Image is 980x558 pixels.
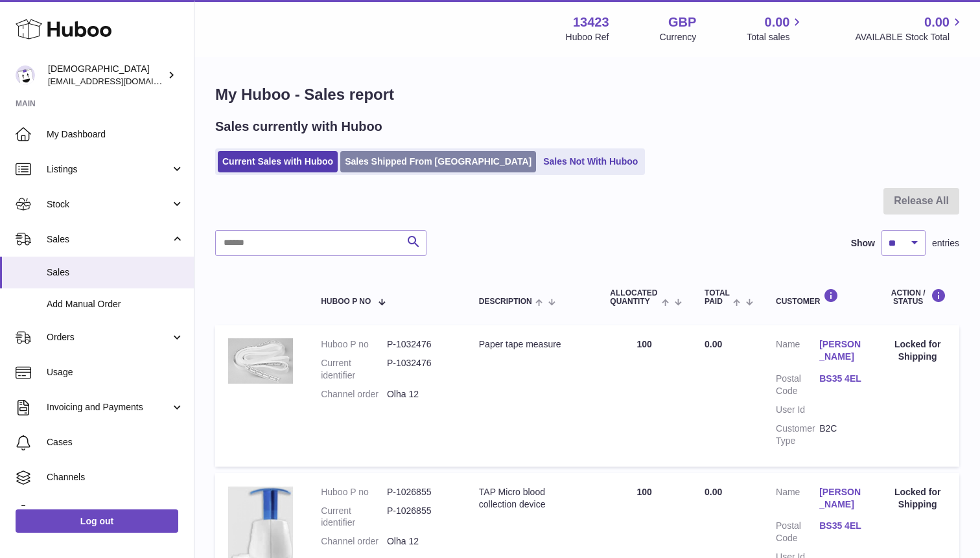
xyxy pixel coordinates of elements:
span: [EMAIL_ADDRESS][DOMAIN_NAME] [48,76,191,86]
span: My Dashboard [47,128,184,141]
dd: P-1032476 [387,338,453,351]
h1: My Huboo - Sales report [215,84,959,105]
span: Invoicing and Payments [47,401,170,413]
dt: Customer Type [776,423,819,447]
span: Total sales [747,31,804,43]
dt: Postal Code [776,520,819,544]
dt: Huboo P no [321,338,387,351]
a: Sales Shipped From [GEOGRAPHIC_DATA] [340,151,536,172]
span: Usage [47,366,184,378]
h2: Sales currently with Huboo [215,118,382,135]
a: Sales Not With Huboo [539,151,642,172]
td: 100 [597,325,692,466]
a: Current Sales with Huboo [218,151,338,172]
dt: Huboo P no [321,486,387,498]
span: 0.00 [765,14,790,31]
div: Customer [776,288,863,306]
a: 0.00 Total sales [747,14,804,43]
dt: Name [776,486,819,514]
a: BS35 4EL [819,373,863,385]
span: Sales [47,266,184,279]
dd: P-1026855 [387,486,453,498]
label: Show [851,237,875,250]
div: Currency [660,31,697,43]
span: 0.00 [705,487,722,497]
span: Description [479,297,532,306]
dt: Current identifier [321,357,387,382]
span: Sales [47,233,170,246]
div: Paper tape measure [479,338,585,351]
span: 0.00 [924,14,950,31]
dd: P-1032476 [387,357,453,382]
dt: Postal Code [776,373,819,397]
span: Total paid [705,289,730,306]
span: 0.00 [705,339,722,349]
span: Add Manual Order [47,298,184,310]
a: 0.00 AVAILABLE Stock Total [855,14,964,43]
span: Channels [47,471,184,483]
dd: Olha 12 [387,388,453,401]
span: Orders [47,331,170,343]
div: TAP Micro blood collection device [479,486,585,511]
dt: User Id [776,404,819,416]
span: AVAILABLE Stock Total [855,31,964,43]
a: [PERSON_NAME] [819,338,863,363]
span: Cases [47,436,184,448]
dt: Channel order [321,388,387,401]
div: Locked for Shipping [889,486,946,511]
dt: Channel order [321,535,387,548]
div: [DEMOGRAPHIC_DATA] [48,63,165,87]
a: Log out [16,509,178,533]
span: Listings [47,163,170,176]
strong: 13423 [573,14,609,31]
div: Locked for Shipping [889,338,946,363]
a: BS35 4EL [819,520,863,532]
img: 1739881904.png [228,338,293,384]
dd: P-1026855 [387,505,453,529]
strong: GBP [668,14,696,31]
dd: B2C [819,423,863,447]
dt: Current identifier [321,505,387,529]
div: Action / Status [889,288,946,306]
span: ALLOCATED Quantity [610,289,658,306]
span: Stock [47,198,170,211]
span: entries [932,237,959,250]
dd: Olha 12 [387,535,453,548]
span: Huboo P no [321,297,371,306]
a: [PERSON_NAME] [819,486,863,511]
div: Huboo Ref [566,31,609,43]
dt: Name [776,338,819,366]
img: olgazyuz@outlook.com [16,65,35,85]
